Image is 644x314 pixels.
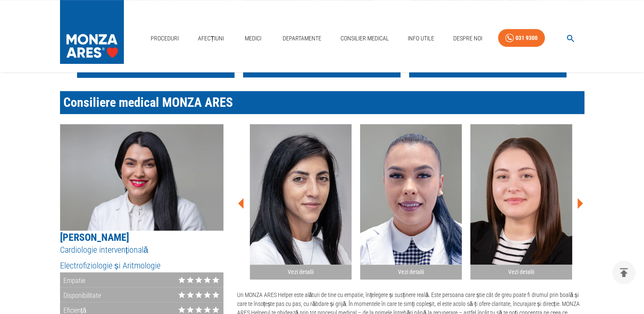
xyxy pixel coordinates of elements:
[498,29,545,47] a: 031 9300
[60,244,224,256] h5: Cardiologie intervențională
[147,30,182,47] a: Proceduri
[60,287,101,302] div: Disponibilitate
[240,30,267,47] a: Medici
[63,95,233,110] span: Consiliere medical MONZA ARES
[450,30,486,47] a: Despre Noi
[360,124,462,280] button: Vezi detalii
[195,30,228,47] a: Afecțiuni
[60,260,224,271] h5: Electrofiziologie și Aritmologie
[60,272,85,287] div: Empatie
[250,124,352,280] button: Vezi detalii
[404,30,438,47] a: Info Utile
[515,33,538,43] div: 031 9300
[60,231,224,244] h5: [PERSON_NAME]
[253,268,348,276] h2: Vezi detalii
[612,261,635,284] button: delete
[279,30,325,47] a: Departamente
[364,268,458,276] h2: Vezi detalii
[470,124,572,280] button: Vezi detalii
[337,30,392,47] a: Consilier Medical
[474,268,569,276] h2: Vezi detalii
